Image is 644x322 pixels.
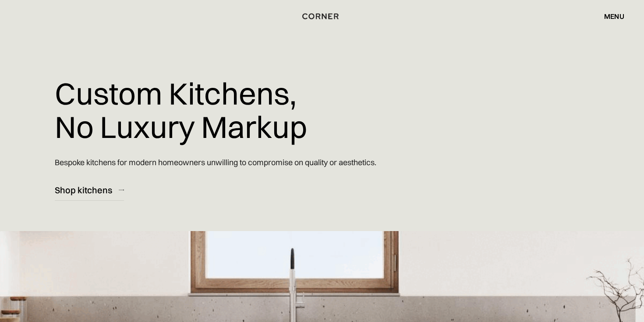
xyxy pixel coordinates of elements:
div: Shop kitchens [55,184,112,196]
p: Bespoke kitchens for modern homeowners unwilling to compromise on quality or aesthetics. [55,150,376,175]
h1: Custom Kitchens, No Luxury Markup [55,70,307,150]
a: home [298,11,346,22]
div: menu [604,13,624,20]
a: Shop kitchens [55,179,124,201]
div: menu [595,9,624,24]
